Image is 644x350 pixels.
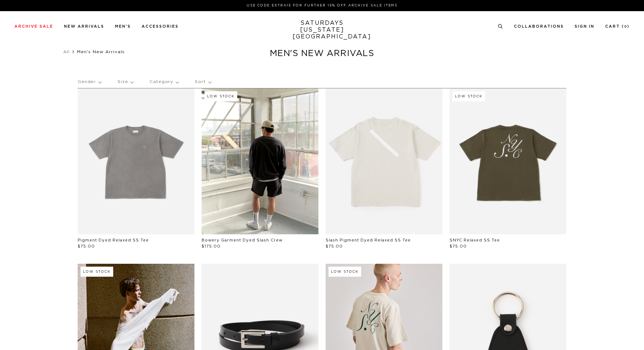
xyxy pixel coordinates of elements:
[204,91,237,101] div: Low Stock
[326,244,343,248] span: $75.00
[195,74,211,90] p: Sort
[115,24,131,28] a: Men's
[149,74,179,90] p: Category
[142,24,179,28] a: Accessories
[80,267,113,277] div: Low Stock
[514,24,564,28] a: Collaborations
[63,50,70,54] a: All
[118,74,133,90] p: Size
[14,24,53,28] a: Archive Sale
[78,74,101,90] p: Gender
[17,3,627,8] p: Use Code EXTRA15 for Further 15% Off Archive Sale Items
[202,238,282,242] a: Bowery Garment Dyed Slash Crew
[326,238,411,242] a: Slash Pigment Dyed Relaxed SS Tee
[450,244,467,248] span: $75.00
[452,91,485,101] div: Low Stock
[450,238,500,242] a: SNYC Relaxed SS Tee
[64,24,104,28] a: New Arrivals
[624,25,627,28] small: 0
[78,238,149,242] a: Pigment Dyed Relaxed SS Tee
[77,50,125,54] span: Men's New Arrivals
[605,24,630,28] a: Cart (0)
[78,244,95,248] span: $75.00
[575,24,594,28] a: Sign In
[202,244,221,248] span: $175.00
[293,20,352,40] a: SATURDAYS[US_STATE][GEOGRAPHIC_DATA]
[328,267,361,277] div: Low Stock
